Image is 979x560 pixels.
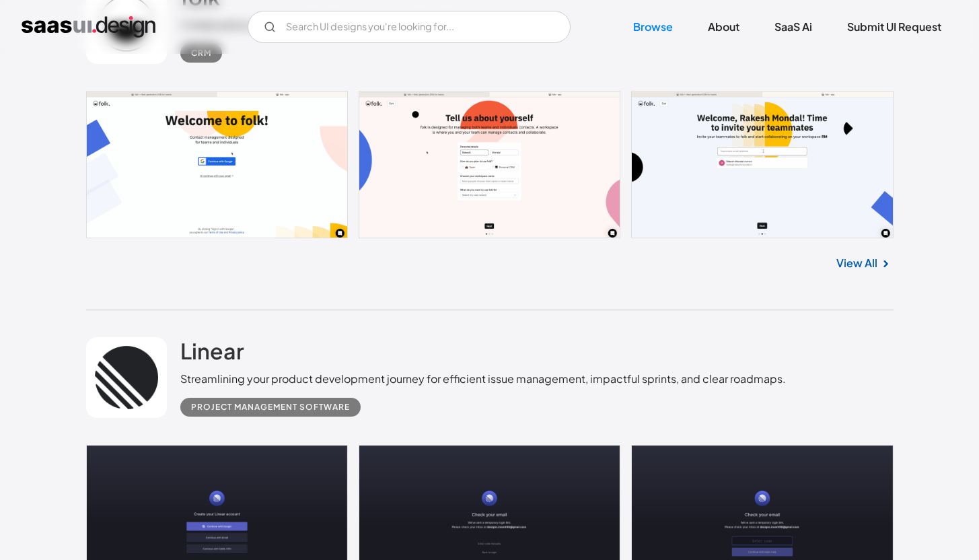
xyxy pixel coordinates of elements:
h2: Linear [180,337,244,364]
input: Search UI designs you're looking for... [248,11,571,43]
a: Browse [617,12,689,42]
a: home [22,16,155,38]
form: Email Form [248,11,571,43]
div: Project Management Software [191,399,350,415]
a: Linear [180,337,244,371]
div: Streamlining your product development journey for efficient issue management, impactful sprints, ... [180,371,786,387]
a: Submit UI Request [831,12,957,42]
a: SaaS Ai [758,12,828,42]
a: About [692,12,756,42]
a: View All [836,255,877,271]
